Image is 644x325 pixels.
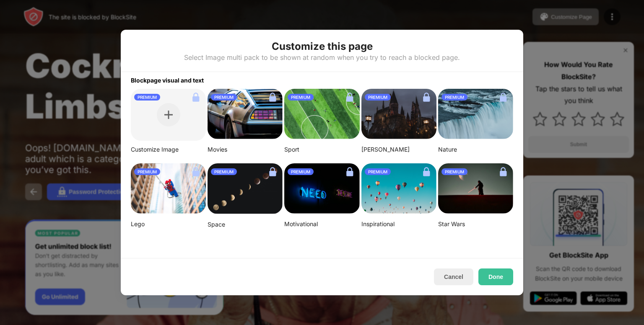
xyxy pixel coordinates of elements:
[284,220,359,228] div: Motivational
[284,163,359,214] img: alexis-fauvet-qfWf9Muwp-c-unsplash-small.png
[365,168,391,175] div: PREMIUM
[189,90,203,104] img: lock.svg
[343,90,356,104] img: lock.svg
[343,165,356,178] img: lock.svg
[266,165,279,178] img: lock.svg
[272,40,373,53] div: Customize this page
[441,168,467,175] div: PREMIUM
[361,163,436,214] img: ian-dooley-DuBNA1QMpPA-unsplash-small.png
[131,163,206,214] img: mehdi-messrro-gIpJwuHVwt0-unsplash-small.png
[134,94,160,101] div: PREMIUM
[420,90,433,104] img: lock.svg
[434,268,473,285] button: Cancel
[438,146,513,153] div: Nature
[288,94,314,101] div: PREMIUM
[438,89,513,139] img: aditya-chinchure-LtHTe32r_nA-unsplash.png
[288,168,314,175] div: PREMIUM
[420,165,433,178] img: lock.svg
[164,111,173,119] img: plus.svg
[284,146,359,153] div: Sport
[478,268,513,285] button: Done
[208,146,283,153] div: Movies
[134,168,160,175] div: PREMIUM
[266,90,279,104] img: lock.svg
[438,163,513,214] img: image-22-small.png
[496,165,510,178] img: lock.svg
[361,220,436,228] div: Inspirational
[365,94,391,101] div: PREMIUM
[121,72,523,84] div: Blockpage visual and text
[438,220,513,228] div: Star Wars
[189,165,203,178] img: lock.svg
[361,146,436,153] div: [PERSON_NAME]
[211,168,237,175] div: PREMIUM
[184,53,460,62] div: Select Image multi pack to be shown at random when you try to reach a blocked page.
[361,89,436,139] img: aditya-vyas-5qUJfO4NU4o-unsplash-small.png
[131,146,206,153] div: Customize Image
[441,94,467,101] div: PREMIUM
[208,89,283,139] img: image-26.png
[284,89,359,139] img: jeff-wang-p2y4T4bFws4-unsplash-small.png
[208,163,283,214] img: linda-xu-KsomZsgjLSA-unsplash.png
[211,94,237,101] div: PREMIUM
[496,90,510,104] img: lock.svg
[208,221,283,228] div: Space
[131,220,206,228] div: Lego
